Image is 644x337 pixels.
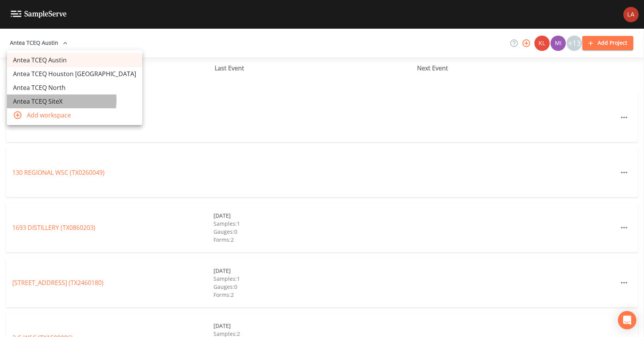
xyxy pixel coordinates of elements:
a: Antea TCEQ North [7,81,142,94]
span: Add workspace [27,111,136,120]
a: Antea TCEQ Houston [GEOGRAPHIC_DATA] [7,67,142,81]
a: Antea TCEQ SiteX [7,94,142,108]
div: Open Intercom Messenger [618,311,636,329]
a: Antea TCEQ Austin [7,53,142,67]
